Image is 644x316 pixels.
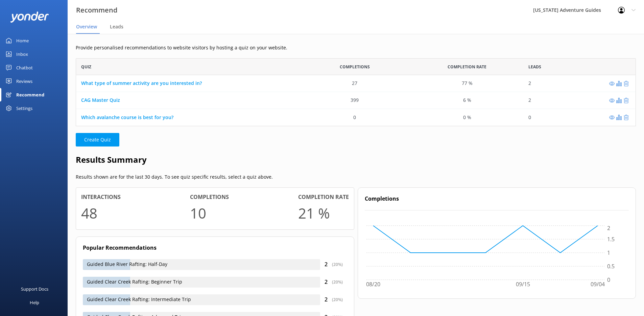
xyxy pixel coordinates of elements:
h1: 10 [190,202,206,224]
p: Provide personalised recommendations to website visitors by hosting a quiz on your website. [76,44,636,51]
h4: Popular Recommendations [83,244,347,252]
div: 2 [528,97,531,104]
h4: Completions [190,193,229,202]
div: 6 % [463,97,471,104]
div: 2 [320,260,347,269]
div: Inbox [16,47,28,61]
tspan: 0.5 [607,262,615,270]
div: Guided Clear Creek Rafting: Beginner Trip [83,277,320,288]
span: Completions [340,64,370,70]
button: Create Quiz [76,133,119,146]
div: Reviews [16,74,32,88]
div: Settings [16,101,32,115]
div: 0 [353,114,356,121]
span: Overview [76,23,97,30]
tspan: 0 [607,276,610,283]
div: Guided Clear Creek Rafting: Intermediate Trip [83,294,320,305]
tspan: 2 [607,224,610,232]
tspan: 08/20 [366,280,380,288]
div: ( 20 %) [332,296,343,303]
span: Leads [110,23,123,30]
div: 2 [320,295,347,304]
h4: Completions [365,195,629,203]
div: ( 20 %) [332,279,343,285]
h4: Interactions [81,193,121,202]
div: Home [16,34,29,47]
a: What type of summer activity are you interested in? [81,80,202,87]
span: Completion Rate [448,64,486,70]
tspan: 09/15 [516,280,530,288]
tspan: 1.5 [607,235,615,243]
h2: Results Summary [76,153,636,166]
div: 77 % [462,80,473,87]
div: Guided Blue River Rafting: Half-Day [83,259,320,270]
div: ( 20 %) [332,261,343,268]
h1: 21 % [298,202,330,224]
div: 0 % [463,114,471,121]
span: Leads [528,64,541,70]
span: Quiz [81,64,91,70]
a: CAG Master Quiz [81,97,120,104]
h4: Completion rate [298,193,349,202]
tspan: 09/04 [591,280,605,288]
div: Chatbot [16,61,33,74]
div: grid [76,75,636,126]
tspan: 1 [607,249,610,256]
div: 399 [351,97,359,104]
div: Help [30,296,39,309]
div: 2 [528,80,531,87]
div: 27 [352,80,357,87]
div: 2 [320,278,347,287]
div: Support Docs [21,282,48,296]
a: Which avalanche course is best for you? [81,114,173,120]
p: Results shown are for the last 30 days. To see quiz specific results, select a quiz above. [76,173,636,181]
div: Recommend [16,88,44,101]
h3: Recommend [76,5,117,16]
h1: 48 [81,202,97,224]
img: yonder-white-logo.png [10,12,49,23]
div: 0 [528,114,531,121]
